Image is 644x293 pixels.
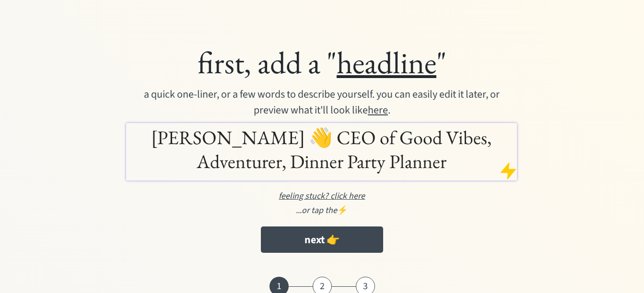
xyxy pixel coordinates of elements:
em: ...or tap the [296,204,337,216]
u: headline [337,42,436,82]
u: feeling stuck? click here [279,190,365,202]
button: next 👉 [261,226,384,253]
div: 1 [269,281,289,292]
h1: [PERSON_NAME] 👋 CEO of Good Vibes, Adventurer, Dinner Party Planner [129,125,515,173]
div: a quick one-liner, or a few words to describe yourself. you can easily edit it later, or preview ... [138,87,506,118]
div: 3 [356,281,375,292]
u: here [368,102,388,118]
div: ⚡️ [82,204,562,217]
div: first, add a " " [82,43,562,82]
div: 2 [313,281,332,292]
